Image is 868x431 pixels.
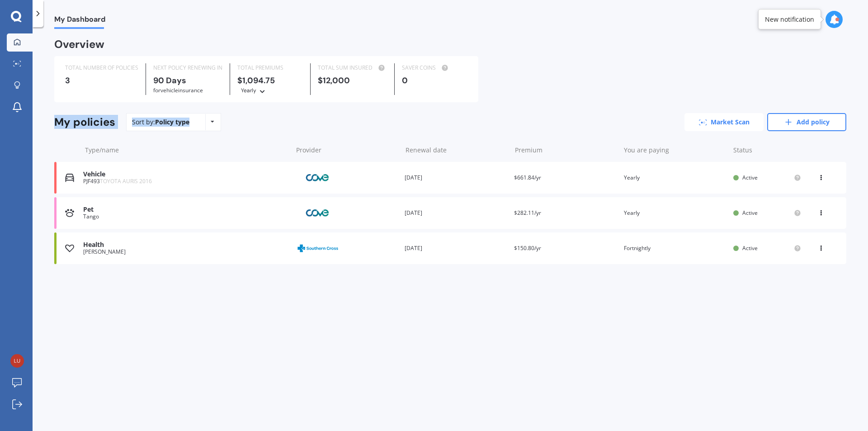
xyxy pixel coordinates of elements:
div: Health [83,241,288,249]
div: SAVER COINS [402,63,467,72]
div: Type/name [85,146,289,155]
div: Fortnightly [624,244,726,253]
div: Provider [296,146,398,155]
span: $282.11/yr [514,209,541,217]
div: 0 [402,76,467,85]
img: c439cd3493ace4221629e30771ff2e87 [10,354,24,368]
span: $150.80/yr [514,244,541,252]
span: Active [742,174,758,181]
div: TOTAL SUM INSURED [318,63,387,72]
div: Pet [83,206,288,213]
div: New notification [765,15,814,24]
div: TOTAL PREMIUMS [237,63,303,72]
div: NEXT POLICY RENEWING IN [153,63,222,72]
span: TOYOTA AURIS 2016 [100,177,152,185]
div: My policies [54,116,115,129]
div: $1,094.75 [237,76,303,95]
div: PJF493 [83,178,288,185]
span: My Dashboard [54,15,105,27]
div: [PERSON_NAME] [83,249,288,255]
div: [DATE] [405,244,507,253]
div: Renewal date [406,146,508,155]
b: 90 Days [153,75,186,86]
span: Active [742,209,758,217]
a: Market Scan [684,113,764,131]
div: TOTAL NUMBER OF POLICIES [65,63,138,72]
div: 3 [65,76,138,85]
a: Add policy [767,113,846,131]
img: Cove [295,204,340,222]
div: Policy type [155,118,189,127]
img: Pet [65,208,74,218]
span: for Vehicle insurance [153,86,203,94]
img: Cove [295,169,340,186]
div: Vehicle [83,171,288,178]
div: Status [733,146,801,155]
span: $661.84/yr [514,174,541,181]
div: Overview [54,40,104,49]
div: $12,000 [318,76,387,85]
img: Vehicle [65,173,74,182]
img: Health [65,244,74,253]
img: Southern Cross [295,240,340,257]
div: Yearly [241,86,256,95]
div: [DATE] [405,173,507,182]
div: Yearly [624,173,726,182]
div: You are paying [624,146,726,155]
div: Premium [515,146,617,155]
span: Active [742,244,758,252]
div: [DATE] [405,208,507,218]
div: Yearly [624,208,726,218]
div: Sort by: [132,118,189,127]
div: Tango [83,213,288,220]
